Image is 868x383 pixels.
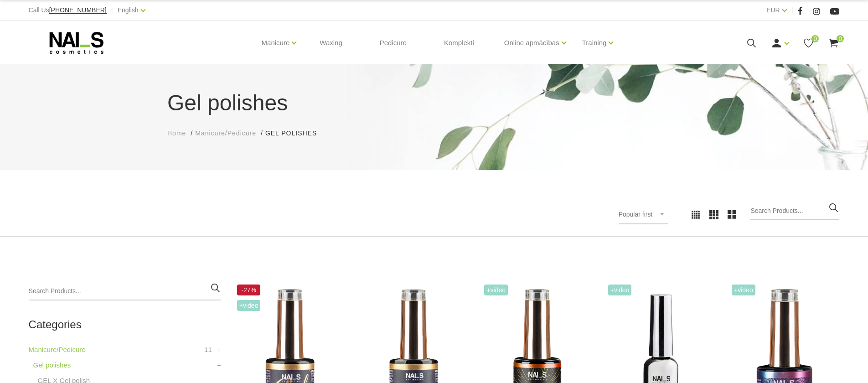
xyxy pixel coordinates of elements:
a: + [217,344,221,355]
span: +Video [608,285,632,295]
a: Manicure [262,25,290,61]
span: 0 [837,35,844,42]
li: Gel polishes [265,129,326,138]
span: -27% [237,285,261,295]
span: 0 [811,35,819,42]
span: +Video [484,285,508,295]
a: English [118,5,139,16]
a: Waxing [312,21,349,65]
a: Gel polishes [33,360,71,371]
span: +Video [732,285,755,295]
span: Home [167,129,186,137]
a: 0 [828,37,839,49]
a: Home [167,129,186,138]
a: Manicure/Pedicure [29,344,86,355]
a: Online apmācības [504,25,559,61]
div: Call Us [29,5,107,16]
span: 11 [204,344,212,355]
a: Manicure/Pedicure [195,129,256,138]
span: +Video [237,300,261,311]
span: | [111,5,113,16]
h2: Categories [29,319,221,331]
input: Search Products... [750,202,839,220]
a: [PHONE_NUMBER] [49,7,107,14]
a: EUR [766,5,780,16]
a: Komplekti [437,21,481,65]
a: Training [582,25,607,61]
span: | [791,5,793,16]
span: Popular first [619,211,653,218]
a: + [217,360,221,371]
span: Manicure/Pedicure [195,129,256,137]
a: 0 [803,37,814,49]
a: Pedicure [372,21,414,65]
h1: Gel polishes [167,87,701,119]
input: Search Products... [29,282,221,300]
